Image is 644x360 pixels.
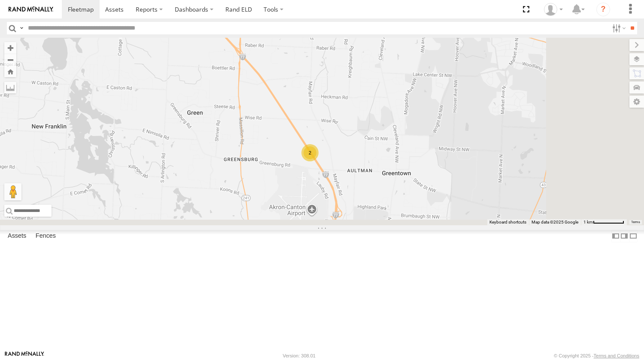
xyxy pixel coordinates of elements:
[4,42,16,54] button: Zoom in
[541,3,566,16] div: George Steele
[489,219,526,225] button: Keyboard shortcuts
[4,54,16,66] button: Zoom out
[620,230,629,242] label: Dock Summary Table to the Right
[554,353,639,358] div: © Copyright 2025 -
[583,220,593,224] span: 1 km
[629,96,644,108] label: Map Settings
[4,183,21,200] button: Drag Pegman onto the map to open Street View
[631,221,640,224] a: Terms (opens in new tab)
[594,353,639,358] a: Terms and Conditions
[609,22,627,34] label: Search Filter Options
[31,230,60,242] label: Fences
[283,353,316,358] div: Version: 308.01
[3,230,30,242] label: Assets
[18,22,25,34] label: Search Query
[4,66,16,77] button: Zoom Home
[5,351,44,360] a: Visit our Website
[581,219,627,225] button: Map Scale: 1 km per 69 pixels
[629,230,638,242] label: Hide Summary Table
[301,144,319,161] div: 2
[4,82,16,94] label: Measure
[596,3,610,16] i: ?
[532,220,578,224] span: Map data ©2025 Google
[611,230,620,242] label: Dock Summary Table to the Left
[9,6,53,12] img: rand-logo.svg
